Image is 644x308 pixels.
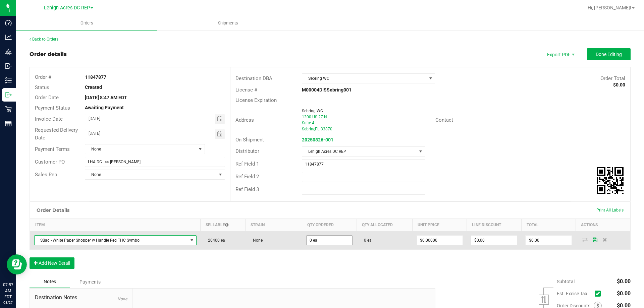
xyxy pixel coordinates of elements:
span: Delete Order Detail [600,238,610,242]
input: 0 [526,236,571,245]
span: Status [35,84,49,90]
span: Toggle calendar [215,129,225,139]
inline-svg: Retail [5,106,12,113]
inline-svg: Outbound [5,91,12,98]
span: On Shipment [235,137,264,143]
span: Ref Field 2 [235,174,259,180]
iframe: Resource center [7,254,27,274]
span: Orders [71,20,102,26]
span: $0.00 [617,278,631,285]
p: 07:57 AM EDT [3,282,13,300]
span: None [250,238,263,243]
p: 08/27 [3,300,13,305]
th: Total [521,219,576,231]
span: Suite 4 [302,121,314,125]
span: Order Date [35,95,59,101]
strong: $0.00 [613,82,625,87]
span: Lehigh Acres DC REP [302,147,416,156]
span: Est. Excise Tax [557,291,592,296]
button: Done Editing [587,48,631,60]
span: Hi, [PERSON_NAME]! [588,5,631,10]
qrcode: 11847877 [597,167,624,194]
inline-svg: Dashboard [5,19,12,26]
th: Unit Price [413,219,467,231]
span: Save Order Detail [590,238,600,242]
span: Payment Status [35,105,70,111]
div: Notes [30,275,70,288]
span: Lehigh Acres DC REP [44,5,90,11]
li: Export PDF [540,48,580,60]
a: Orders [16,16,157,30]
th: Strain [246,219,302,231]
span: Shipments [209,20,247,26]
input: 0 [417,236,463,245]
span: Done Editing [596,52,622,57]
span: Sebring [302,127,316,131]
th: Qty Allocated [357,219,412,231]
span: Payment Terms [35,146,70,152]
a: Back to Orders [30,37,58,42]
span: Ref Field 1 [235,161,259,167]
span: $0.00 [617,290,631,297]
span: 20400 ea [205,238,225,243]
th: Qty Ordered [302,219,357,231]
span: Contact [435,117,453,123]
span: Invoice Date [35,116,63,122]
span: License # [235,87,257,93]
span: Print All Labels [596,208,624,212]
span: Toggle calendar [215,114,225,124]
span: None [85,144,196,154]
input: 0 [307,236,352,245]
span: Sebring WC [302,109,323,113]
span: SBag - White Paper Shopper w Handle Red THC Symbol [35,236,188,245]
a: 20250826-001 [302,137,333,142]
span: Order # [35,74,51,80]
span: Sebring WC [302,74,426,83]
th: Line Discount [467,219,521,231]
span: Subtotal [557,279,575,284]
span: Destination Notes [35,294,127,302]
img: Scan me! [597,167,624,194]
inline-svg: Inventory [5,77,12,84]
span: Order Total [600,75,625,81]
strong: Awaiting Payment [85,105,124,110]
strong: 11847877 [85,74,106,80]
strong: M00004DISSebring001 [302,87,352,93]
span: FL [315,127,319,131]
inline-svg: Reports [5,120,12,127]
inline-svg: Analytics [5,34,12,41]
span: Address [235,117,254,123]
span: Customer PO [35,159,65,165]
strong: Created [85,84,102,90]
span: 0 ea [361,238,372,243]
strong: [DATE] 8:47 AM EDT [85,95,127,100]
span: License Expiration [235,97,277,103]
h1: Order Details [37,207,69,213]
span: Requested Delivery Date [35,127,78,141]
div: Order details [30,50,67,58]
th: Sellable [201,219,246,231]
span: Sales Rep [35,172,57,178]
span: , [314,127,315,131]
th: Item [30,219,201,231]
span: Destination DBA [235,75,272,81]
span: None [85,170,216,179]
input: 0 [471,236,517,245]
span: Calculate excise tax [595,289,604,298]
button: Add New Detail [30,257,74,269]
span: Distributor [235,148,259,154]
span: Ref Field 3 [235,186,259,192]
div: Payments [70,276,110,288]
a: Shipments [157,16,299,30]
span: None [117,297,127,301]
th: Actions [576,219,630,231]
inline-svg: Grow [5,48,12,55]
span: 1300 US 27 N [302,115,327,119]
span: 33870 [321,127,332,131]
inline-svg: Inbound [5,63,12,69]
